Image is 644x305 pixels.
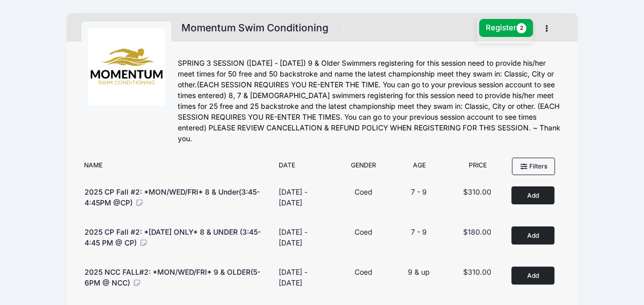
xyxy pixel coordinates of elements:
[85,268,260,287] span: 2025 NCC FALL#2: *MON/WED/FRI* 9 & OLDER(5-6PM @ NCC)
[337,161,390,175] div: Gender
[79,161,273,175] div: Name
[448,161,507,175] div: Price
[274,161,337,175] div: Date
[511,226,554,244] button: Add
[279,266,332,288] div: [DATE] - [DATE]
[463,268,491,276] span: $310.00
[408,268,430,276] span: 9 & up
[88,28,165,105] img: logo
[512,158,555,175] button: Filters
[354,227,372,236] span: Coed
[511,266,554,284] button: Add
[85,187,260,207] span: 2025 CP Fall #2: *MON/WED/FRI* 8 & Under(3:45-4:45PM @CP)
[479,19,533,37] button: Register2
[354,268,372,276] span: Coed
[463,187,491,196] span: $310.00
[85,227,261,247] span: 2025 CP Fall #2: *[DATE] ONLY* 8 & UNDER (3:45-4:45 PM @ CP)
[390,161,448,175] div: Age
[411,227,427,236] span: 7 - 9
[178,19,331,37] h1: Momentum Swim Conditioning
[463,227,491,236] span: $180.00
[516,23,527,33] span: 2
[279,186,332,208] div: [DATE] - [DATE]
[279,226,332,248] div: [DATE] - [DATE]
[178,58,563,144] div: SPRING 3 SESSION ([DATE] - [DATE]) 9 & Older Swimmers registering for this session need to provid...
[354,187,372,196] span: Coed
[511,186,554,204] button: Add
[411,187,427,196] span: 7 - 9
